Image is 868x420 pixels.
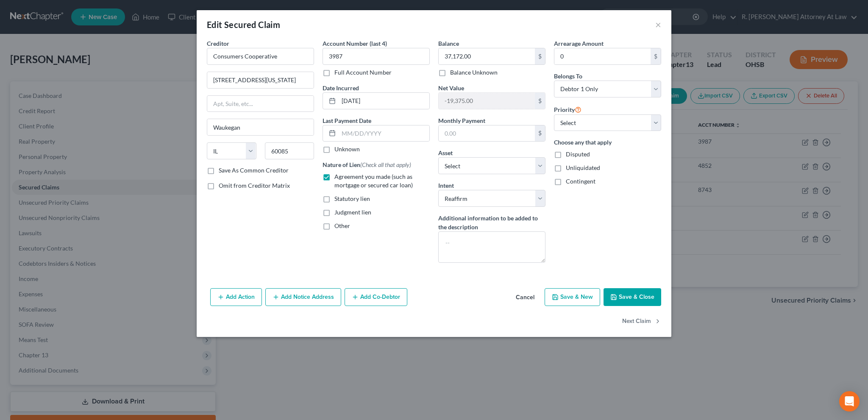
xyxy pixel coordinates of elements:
label: Arrearage Amount [554,39,604,48]
button: Cancel [509,289,541,306]
input: Search creditor by name... [207,48,314,65]
span: Statutory lien [334,195,370,202]
label: Intent [438,181,454,190]
span: Creditor [207,40,229,47]
label: Nature of Lien [323,160,411,169]
div: $ [535,48,545,64]
span: Contingent [566,178,595,185]
button: Add Notice Address [265,288,341,306]
span: Belongs To [554,72,582,80]
span: Unliquidated [566,164,600,171]
label: Save As Common Creditor [219,166,289,175]
label: Monthly Payment [438,116,485,125]
button: Save & Close [604,288,661,306]
button: × [655,19,661,30]
button: Add Action [210,288,262,306]
span: (Check all that apply) [360,161,411,168]
div: $ [651,48,661,64]
input: MM/DD/YYYY [339,125,429,142]
input: Enter zip... [265,142,314,159]
input: 0.00 [439,93,535,109]
label: Priority [554,104,581,114]
label: Net Value [438,83,464,92]
input: Enter city... [207,119,314,135]
div: Edit Secured Claim [207,19,280,31]
span: Asset [438,149,453,156]
span: Other [334,222,350,229]
label: Balance [438,39,459,48]
input: 0.00 [439,48,535,64]
button: Next Claim [622,313,661,331]
div: $ [535,125,545,142]
label: Full Account Number [334,68,392,77]
div: $ [535,93,545,109]
label: Account Number (last 4) [323,39,387,48]
label: Last Payment Date [323,116,371,125]
input: MM/DD/YYYY [339,93,429,109]
input: 0.00 [439,125,535,142]
input: XXXX [323,48,430,65]
span: Omit from Creditor Matrix [219,182,290,189]
input: 0.00 [554,48,651,64]
label: Additional information to be added to the description [438,214,545,231]
label: Balance Unknown [450,68,498,77]
span: Disputed [566,150,590,158]
label: Unknown [334,145,360,153]
input: Enter address... [207,72,314,88]
button: Save & New [545,288,600,306]
label: Date Incurred [323,83,359,92]
div: Open Intercom Messenger [839,391,860,412]
label: Choose any that apply [554,138,661,147]
span: Agreement you made (such as mortgage or secured car loan) [334,173,413,189]
button: Add Co-Debtor [345,288,407,306]
input: Apt, Suite, etc... [207,96,314,112]
span: Judgment lien [334,209,371,216]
